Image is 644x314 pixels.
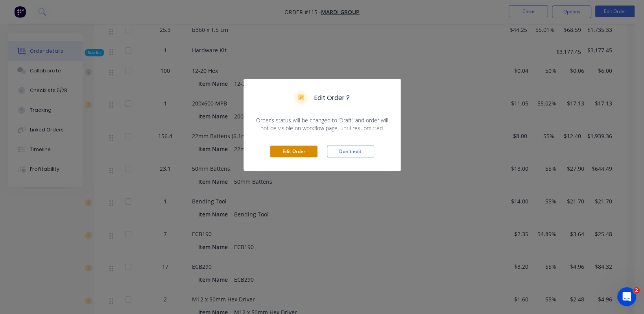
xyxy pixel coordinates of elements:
[253,116,391,132] span: Order’s status will be changed to ‘Draft’, and order will not be visible on workflow page, until ...
[617,287,636,306] iframe: Intercom live chat
[633,287,640,294] span: 2
[327,146,374,157] button: Don't edit
[314,93,350,103] h5: Edit Order ?
[270,146,317,157] button: Edit Order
